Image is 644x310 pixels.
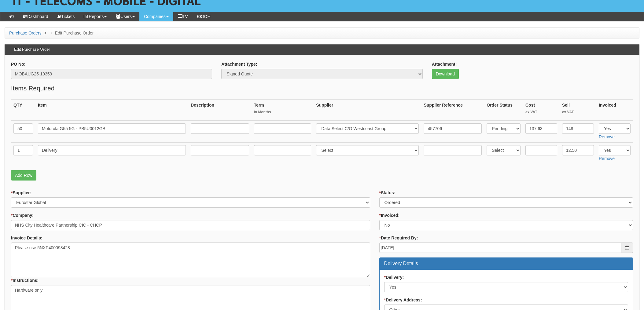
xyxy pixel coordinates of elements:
th: QTY [11,100,35,121]
th: Invoiced [596,100,633,121]
label: Company: [11,212,34,218]
a: Download [432,69,459,79]
a: Tickets [53,12,79,21]
th: Item [35,100,188,121]
th: Term [252,100,314,121]
th: Sell [560,100,596,121]
a: Users [111,12,139,21]
a: Remove [599,134,615,139]
label: Invoiced: [379,212,400,218]
th: Cost [523,100,560,121]
label: Delivery: [384,274,404,280]
li: Edit Purchase Order [50,30,94,36]
label: Status: [379,190,396,196]
label: Attachment: [432,61,457,67]
small: In Months [254,110,311,115]
a: TV [173,12,193,21]
a: Dashboard [18,12,53,21]
th: Supplier Reference [421,100,484,121]
h3: Delivery Details [384,261,628,266]
a: Reports [79,12,111,21]
label: Delivery Address: [384,297,422,303]
th: Order Status [484,100,523,121]
a: OOH [193,12,215,21]
label: Attachment Type: [221,61,257,67]
label: Date Required By: [379,235,418,241]
legend: Items Required [11,84,54,93]
a: Purchase Orders [9,31,42,35]
span: > [43,31,48,35]
textarea: Please use 5NXP400098428 [11,243,370,277]
a: Remove [599,156,615,161]
small: ex VAT [525,110,557,115]
th: Description [188,100,252,121]
label: Supplier: [11,190,31,196]
a: Companies [139,12,173,21]
label: PO No: [11,61,25,67]
th: Supplier [314,100,421,121]
a: Add Row [11,170,36,181]
h3: Edit Purchase Order [11,44,53,55]
small: ex VAT [562,110,594,115]
label: Invoice Details: [11,235,42,241]
label: Instructions: [11,277,39,283]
